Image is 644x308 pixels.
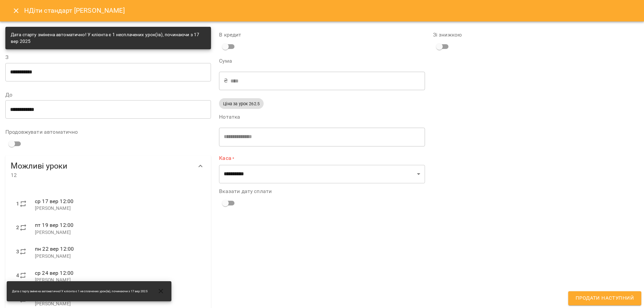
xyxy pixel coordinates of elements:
p: [PERSON_NAME] [35,301,200,307]
span: Можливі уроки [11,161,193,171]
label: 2 [16,224,19,232]
p: ₴ [224,77,228,85]
label: 3 [16,248,19,256]
span: ср 17 вер 12:00 [35,198,73,204]
span: Дата старту змінена автоматично! У клієнта є 1 несплачених урок(ів), починаючи з 17 вер 2025 [12,289,148,294]
p: [PERSON_NAME] [35,277,200,284]
p: [PERSON_NAME] [35,205,200,212]
p: [PERSON_NAME] [35,229,200,236]
label: Продовжувати автоматично [5,129,211,135]
span: Ціна за урок 262.5 [219,101,264,107]
label: Нотатка [219,114,425,120]
label: Сума [219,58,425,64]
button: Close [8,3,24,19]
label: В кредит [219,32,425,38]
h6: НДіти стандарт [PERSON_NAME] [24,5,125,16]
button: Продати наступний [568,291,641,305]
label: Зі знижкою [433,32,639,38]
label: Каса [219,155,425,162]
div: Дата старту змінена автоматично! У клієнта є 1 несплачених урок(ів), починаючи з 17 вер 2025 [11,29,206,47]
label: 4 [16,271,19,280]
label: До [5,92,211,98]
button: Show more [193,158,209,174]
span: пн 22 вер 12:00 [35,246,74,252]
span: Продати наступний [576,294,634,303]
span: пт 19 вер 12:00 [35,222,73,228]
span: ср 24 вер 12:00 [35,270,73,276]
label: 1 [16,200,19,208]
span: 12 [11,171,193,179]
p: [PERSON_NAME] [35,253,200,260]
label: Вказати дату сплати [219,189,425,194]
label: З [5,55,211,60]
